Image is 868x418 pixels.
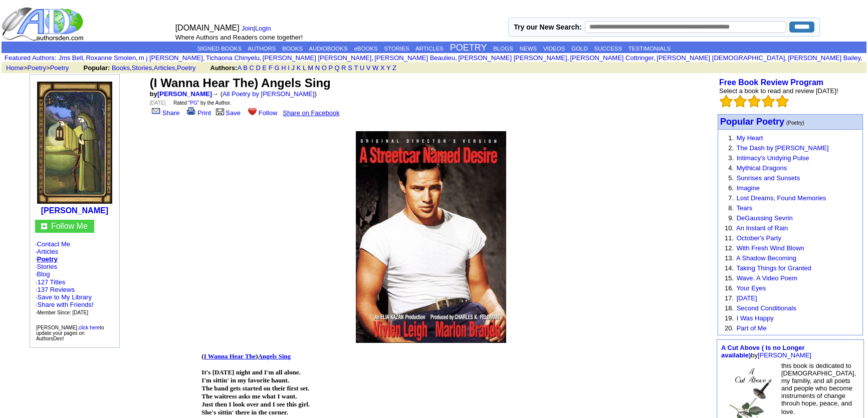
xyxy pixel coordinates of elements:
[415,46,444,52] a: ARTICLES
[341,64,346,72] a: R
[36,293,94,316] font: · · ·
[737,304,796,312] a: Second Conditionals
[737,134,763,142] a: My Heart
[37,255,58,263] a: Poetry
[737,294,757,302] a: [DATE]
[297,64,301,72] a: K
[720,95,733,108] img: bigemptystars.png
[736,224,788,232] a: An Instant of Rain
[288,64,290,72] a: I
[37,263,57,270] a: Stories
[255,25,271,32] a: Login
[719,78,823,87] a: Free Book Review Program
[737,324,767,332] a: Part of Me
[736,144,828,152] a: The Dash by [PERSON_NAME]
[366,64,371,72] a: V
[187,107,195,115] img: print.gif
[457,56,458,61] font: i
[720,117,784,127] font: Popular Poetry
[51,222,88,230] font: Follow Me
[737,164,787,172] a: Mythical Dragons
[725,244,734,252] font: 12.
[392,64,396,72] a: Z
[354,46,377,52] a: eBOOKS
[737,274,797,282] a: Wave. A Video Poem
[322,64,327,72] a: O
[274,64,279,72] a: G
[5,54,56,62] font: :
[185,109,211,117] a: Print
[84,64,110,72] b: Popular:
[737,314,774,322] a: I Was Happy
[112,64,130,72] a: Books
[3,64,82,72] font: > >
[386,64,390,72] a: Y
[41,223,47,229] img: gc.jpg
[41,206,108,215] a: [PERSON_NAME]
[282,46,303,52] a: BOOKS
[58,54,83,62] a: Jms Bell
[356,131,506,343] img: 350098.jpg
[737,174,800,182] a: Sunrises and Sunsets
[175,24,240,32] font: [DOMAIN_NAME]
[728,184,734,192] font: 6.
[243,64,248,72] a: B
[154,64,175,72] a: Articles
[6,64,24,72] a: Home
[201,352,291,360] b: ( )
[737,194,826,202] a: Lost Dreams, Found Memories
[281,64,286,72] a: H
[37,248,59,255] a: Articles
[571,46,588,52] a: GOLD
[132,64,152,72] a: Stories
[36,325,104,341] font: [PERSON_NAME], to update your pages on AuthorsDen!
[728,194,734,202] font: 7.
[37,240,70,248] a: Contact Me
[656,56,657,61] font: i
[787,56,788,61] font: i
[38,310,89,315] font: Member Since: [DATE]
[150,100,165,106] font: [DATE]
[458,54,567,62] a: [PERSON_NAME] [PERSON_NAME]
[569,56,570,61] font: i
[2,7,86,42] img: logo_ad.gif
[725,284,734,292] font: 16.
[308,64,313,72] a: M
[384,46,409,52] a: STORIES
[150,109,180,117] a: Share
[150,76,331,90] font: (I Wanna Hear The) Angels Sing
[197,46,242,52] a: SIGNED BOOKS
[201,392,297,400] b: The waitress asks me what I want.
[628,46,671,52] a: TESTIMONIALS
[728,174,734,182] font: 5.
[719,87,838,95] font: Select a book to read and review [DATE]!
[354,64,358,72] a: T
[58,54,863,62] font: , , , , , , , , , ,
[258,352,291,360] a: Angels Sing
[262,56,263,61] font: i
[335,64,340,72] a: Q
[725,314,734,322] font: 19.
[728,154,734,162] font: 3.
[725,304,734,312] font: 18.
[269,64,273,72] a: F
[728,144,734,152] font: 2.
[736,264,811,272] a: Taking Things for Granted
[173,100,231,106] font: Rated " " by the Author.
[725,294,734,302] font: 17.
[315,64,320,72] a: N
[570,54,654,62] a: [PERSON_NAME] Cottringer
[201,384,309,392] b: The band gets started on their first set.
[736,204,752,212] a: Tears
[242,25,275,32] font: |
[38,278,66,286] a: 127 Titles
[728,164,734,172] font: 4.
[201,408,288,416] b: She's sittin' there in the corner.
[303,64,306,72] a: L
[737,234,781,242] a: October's Party
[737,214,793,222] a: DeGaussing Sevrin
[725,264,734,272] font: 14.
[190,100,197,106] a: PG
[38,293,92,301] a: Save to My Library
